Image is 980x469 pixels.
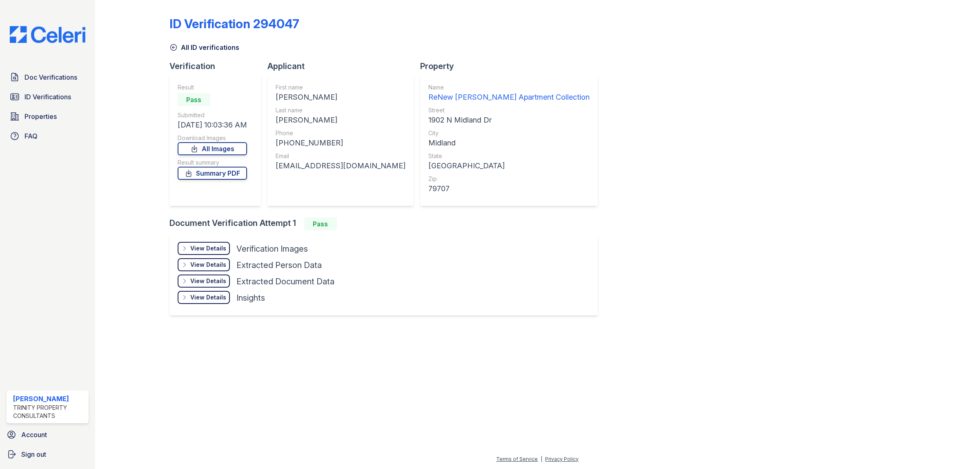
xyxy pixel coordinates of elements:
[276,152,405,160] div: Email
[304,217,337,230] div: Pass
[428,114,590,126] div: 1902 N Midland Dr
[13,394,85,404] div: [PERSON_NAME]
[236,292,265,304] div: Insights
[428,92,590,103] div: ReNew [PERSON_NAME] Apartment Collection
[169,217,604,230] div: Document Verification Attempt 1
[21,449,46,459] span: Sign out
[190,244,226,252] div: View Details
[169,42,239,52] a: All ID verifications
[24,92,71,102] span: ID Verifications
[190,293,226,301] div: View Details
[428,183,590,194] div: 79707
[169,60,267,72] div: Verification
[190,261,226,269] div: View Details
[169,16,299,31] div: ID Verification 294047
[276,106,405,114] div: Last name
[428,175,590,183] div: Zip
[24,131,38,141] span: FAQ
[236,243,308,255] div: Verification Images
[7,108,89,125] a: Properties
[7,89,89,105] a: ID Verifications
[428,83,590,92] div: Name
[276,114,405,126] div: [PERSON_NAME]
[496,456,538,462] a: Terms of Service
[276,92,405,103] div: [PERSON_NAME]
[178,111,247,119] div: Submitted
[420,60,604,72] div: Property
[190,277,226,285] div: View Details
[541,456,542,462] div: |
[3,26,92,43] img: CE_Logo_Blue-a8612792a0a2168367f1c8372b55b34899dd931a85d93a1a3d3e32e68fde9ad4.png
[428,152,590,160] div: State
[236,259,322,271] div: Extracted Person Data
[178,93,210,106] div: Pass
[267,60,420,72] div: Applicant
[178,159,247,167] div: Result summary
[13,404,85,420] div: Trinity Property Consultants
[178,119,247,131] div: [DATE] 10:03:36 AM
[428,160,590,172] div: [GEOGRAPHIC_DATA]
[178,167,247,180] a: Summary PDF
[236,276,334,287] div: Extracted Document Data
[7,128,89,144] a: FAQ
[3,446,92,462] a: Sign out
[428,129,590,137] div: City
[7,69,89,85] a: Doc Verifications
[545,456,579,462] a: Privacy Policy
[21,430,47,440] span: Account
[3,427,92,443] a: Account
[276,137,405,149] div: [PHONE_NUMBER]
[276,160,405,172] div: [EMAIL_ADDRESS][DOMAIN_NAME]
[178,142,247,155] a: All Images
[178,83,247,92] div: Result
[24,72,77,82] span: Doc Verifications
[24,112,57,121] span: Properties
[428,106,590,114] div: Street
[276,129,405,137] div: Phone
[428,83,590,103] a: Name ReNew [PERSON_NAME] Apartment Collection
[276,83,405,92] div: First name
[178,134,247,142] div: Download Images
[428,137,590,149] div: Midland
